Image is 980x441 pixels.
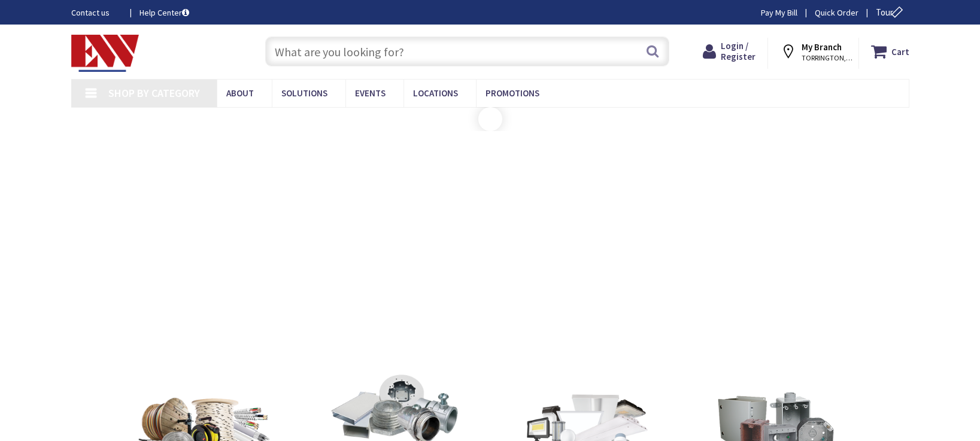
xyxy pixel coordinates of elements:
[891,41,909,62] strong: Cart
[281,87,327,99] span: Solutions
[876,7,906,18] span: Tour
[413,87,458,99] span: Locations
[139,7,189,19] a: Help Center
[486,87,539,99] span: Promotions
[703,41,756,62] a: Login / Register
[780,41,847,62] div: My Branch TORRINGTON, [GEOGRAPHIC_DATA]
[226,87,254,99] span: About
[265,37,669,66] input: What are you looking for?
[71,35,139,72] img: Electrical Wholesalers, Inc.
[71,7,120,19] a: Contact us
[761,7,797,19] a: Pay My Bill
[355,87,386,99] span: Events
[871,41,909,62] a: Cart
[802,53,852,63] span: TORRINGTON, [GEOGRAPHIC_DATA]
[721,40,756,62] span: Login / Register
[108,86,200,100] span: Shop By Category
[802,41,842,53] strong: My Branch
[815,7,858,19] a: Quick Order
